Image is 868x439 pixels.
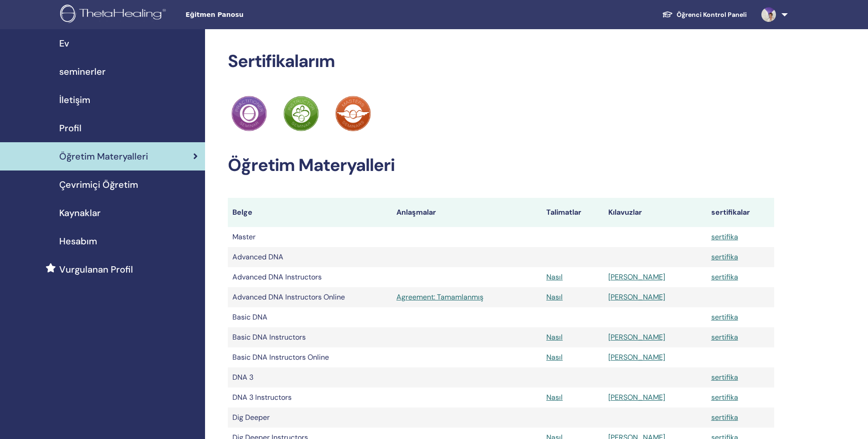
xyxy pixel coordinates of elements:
[707,198,774,227] th: sertifikalar
[59,93,90,107] span: İletişim
[608,272,665,282] a: [PERSON_NAME]
[228,307,392,327] td: Basic DNA
[608,393,665,402] a: [PERSON_NAME]
[711,393,738,402] a: sertifika
[59,263,133,276] span: Vurgulanan Profil
[228,327,392,347] td: Basic DNA Instructors
[59,36,69,50] span: Ev
[711,413,738,422] a: sertifika
[662,10,673,18] img: graduation-cap-white.svg
[546,272,563,282] a: Nasıl
[711,372,738,382] a: sertifika
[185,10,322,20] span: Eğitmen Panosu
[228,367,392,387] td: DNA 3
[228,408,392,428] td: Dig Deeper
[335,96,371,131] img: Practitioner
[60,5,169,25] img: logo.png
[228,51,774,72] h2: Sertifikalarım
[59,234,97,248] span: Hesabım
[711,332,738,342] a: sertifika
[59,150,148,163] span: Öğretim Materyalleri
[59,206,101,220] span: Kaynaklar
[711,272,738,282] a: sertifika
[231,96,267,131] img: Practitioner
[228,247,392,267] td: Advanced DNA
[655,6,754,23] a: Öğrenci Kontrol Paneli
[59,121,82,135] span: Profil
[711,232,738,242] a: sertifika
[608,292,665,302] a: [PERSON_NAME]
[283,96,319,131] img: Practitioner
[761,7,776,22] img: default.jpg
[396,292,537,303] a: Agreement: Tamamlanmış
[608,352,665,362] a: [PERSON_NAME]
[228,267,392,287] td: Advanced DNA Instructors
[546,393,563,402] a: Nasıl
[59,65,106,78] span: seminerler
[228,287,392,307] td: Advanced DNA Instructors Online
[228,155,774,176] h2: Öğretim Materyalleri
[608,332,665,342] a: [PERSON_NAME]
[228,387,392,408] td: DNA 3 Instructors
[546,352,563,362] a: Nasıl
[228,198,392,227] th: Belge
[542,198,604,227] th: Talimatlar
[711,252,738,262] a: sertifika
[546,292,563,302] a: Nasıl
[228,227,392,247] td: Master
[392,198,542,227] th: Anlaşmalar
[711,312,738,322] a: sertifika
[59,178,138,191] span: Çevrimiçi Öğretim
[546,332,563,342] a: Nasıl
[604,198,707,227] th: Kılavuzlar
[228,347,392,367] td: Basic DNA Instructors Online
